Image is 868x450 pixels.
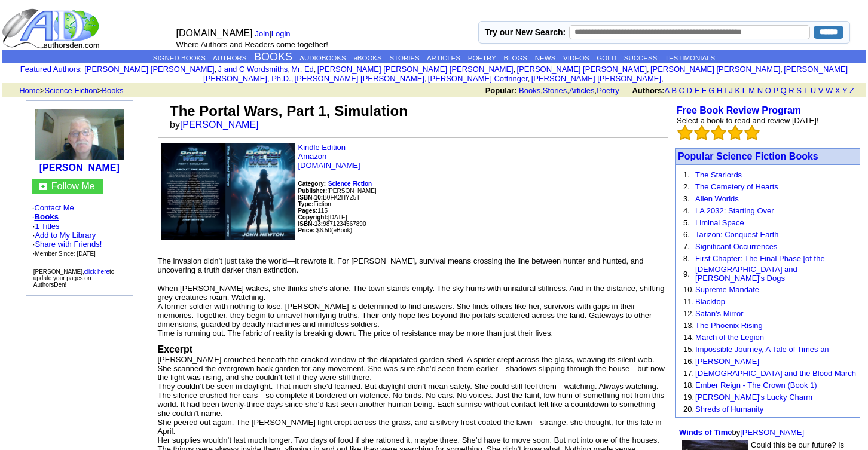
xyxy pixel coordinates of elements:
[203,65,848,83] a: [PERSON_NAME] [PERSON_NAME], Ph.D.
[649,66,650,73] font: i
[783,66,784,73] font: i
[780,86,786,95] a: Q
[773,86,778,95] a: P
[39,163,120,173] b: [PERSON_NAME]
[51,181,95,191] a: Follow Me
[298,152,327,161] a: Amazon
[695,357,759,366] a: [PERSON_NAME]
[683,333,694,342] font: 14.
[650,65,780,74] a: [PERSON_NAME] [PERSON_NAME]
[765,86,771,95] a: O
[328,180,372,187] b: Science Fiction
[485,86,517,95] b: Popular:
[170,120,267,130] font: by
[158,256,644,274] font: The invasion didn’t just take the world—it rewrote it. For [PERSON_NAME], survival means crossing...
[176,40,328,49] font: Where Authors and Readers come together!
[328,214,347,221] font: [DATE]
[683,242,690,251] font: 7.
[597,86,619,95] a: Poetry
[299,54,346,62] a: AUDIOBOOKS
[271,29,291,38] a: Login
[20,65,82,74] font: :
[695,285,759,294] a: Supreme Mandate
[20,65,80,74] a: Featured Authors
[664,76,665,82] font: i
[45,86,97,95] a: Science Fiction
[389,54,419,62] a: STORIES
[35,109,124,160] img: 233117.jpg
[543,86,567,95] a: Stories
[665,54,715,62] a: TESTIMONIALS
[180,120,259,130] a: [PERSON_NAME]
[298,194,360,201] font: B0FK2HYZ5T
[298,188,328,194] b: Publisher:
[757,86,763,95] a: N
[678,86,684,95] a: C
[515,66,516,73] font: i
[298,227,315,234] b: Price:
[671,86,677,95] a: B
[102,86,123,95] a: Books
[695,254,825,263] a: First Chapter: The Final Phase [of the
[683,345,694,354] font: 15.
[695,182,778,191] a: The Cemetery of Hearts
[842,86,847,95] a: Y
[695,309,744,318] a: Satan's Mirror
[530,76,531,82] font: i
[695,206,774,215] a: LA 2032: Starting Over
[34,203,74,212] a: Contact Me
[298,221,323,227] b: ISBN-13:
[298,143,346,152] a: Kindle Edition
[316,66,317,73] font: i
[291,65,314,74] a: Mr. Ed
[711,125,726,140] img: bigemptystars.png
[624,54,658,62] a: SUCCESS
[677,116,819,125] font: Select a book to read and review [DATE]!
[740,428,804,437] a: [PERSON_NAME]
[213,54,246,62] a: AUTHORS
[298,207,318,214] b: Pages:
[683,393,694,402] font: 19.
[835,86,841,95] a: X
[317,65,514,74] a: [PERSON_NAME] [PERSON_NAME] [PERSON_NAME]
[39,183,47,190] img: gc.jpg
[729,86,733,95] a: J
[298,207,328,214] font: 115
[683,285,694,294] font: 10.
[158,284,665,338] font: When [PERSON_NAME] wakes, she thinks she's alone. The town stands empty. The sky hums with unnatu...
[563,54,589,62] a: VIDEOS
[35,250,96,257] font: Member Since: [DATE]
[694,86,699,95] a: E
[153,54,206,62] a: SIGNED BOOKS
[255,29,270,38] a: Join
[33,231,102,258] font: · · ·
[683,254,690,263] font: 8.
[695,230,778,239] a: Tarizon: Conquest Earth
[84,65,848,83] font: , , , , , , , , , ,
[503,54,527,62] a: BLOGS
[702,86,707,95] a: F
[298,214,329,221] font: Copyright:
[632,86,664,95] b: Authors:
[569,86,595,95] a: Articles
[695,218,744,227] a: Liminal Space
[295,74,424,83] a: [PERSON_NAME] [PERSON_NAME]
[735,86,741,95] a: K
[298,161,360,170] a: [DOMAIN_NAME]
[15,86,123,95] font: > >
[679,428,804,437] font: by
[468,54,496,62] a: POETRY
[683,309,694,318] font: 12.
[665,86,670,95] a: A
[695,170,742,179] a: The Starlords
[683,381,694,390] font: 18.
[678,151,818,161] a: Popular Science Fiction Books
[19,86,40,95] a: Home
[826,86,833,95] a: W
[293,76,294,82] font: i
[695,345,829,354] a: Impossible Journey, A Tale of Times an
[290,66,291,73] font: i
[788,86,794,95] a: R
